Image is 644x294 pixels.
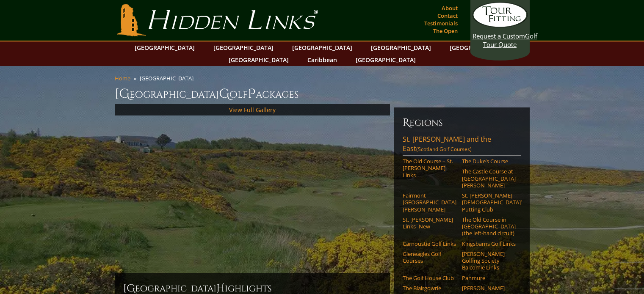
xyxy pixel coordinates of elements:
a: Panmure [462,275,516,281]
span: (Scotland Golf Courses) [416,146,472,153]
h1: [GEOGRAPHIC_DATA] olf ackages [115,85,530,102]
a: [GEOGRAPHIC_DATA] [445,41,514,54]
a: Gleneagles Golf Courses [403,250,456,264]
a: The Old Course – St. [PERSON_NAME] Links [403,158,456,179]
a: The Duke’s Course [462,158,516,165]
a: Request a CustomGolf Tour Quote [473,2,528,49]
a: Caribbean [303,54,341,66]
a: St. [PERSON_NAME] [DEMOGRAPHIC_DATA]’ Putting Club [462,192,516,213]
span: P [248,85,256,102]
a: The Old Course in [GEOGRAPHIC_DATA] (the left-hand circuit) [462,216,516,237]
a: [GEOGRAPHIC_DATA] [288,41,357,54]
a: [PERSON_NAME] [462,285,516,291]
span: G [219,85,229,102]
a: Home [115,74,130,82]
a: [GEOGRAPHIC_DATA] [351,54,420,66]
h6: Regions [403,116,521,129]
a: [GEOGRAPHIC_DATA] [130,41,199,54]
a: St. [PERSON_NAME] and the East(Scotland Golf Courses) [403,135,521,156]
a: The Blairgowrie [403,285,456,291]
a: The Golf House Club [403,275,456,281]
span: Request a Custom [473,32,525,40]
a: St. [PERSON_NAME] Links–New [403,216,456,230]
a: [GEOGRAPHIC_DATA] [224,54,293,66]
a: About [439,2,460,14]
a: Kingsbarns Golf Links [462,240,516,247]
li: [GEOGRAPHIC_DATA] [140,74,197,82]
a: [GEOGRAPHIC_DATA] [367,41,435,54]
a: [GEOGRAPHIC_DATA] [209,41,278,54]
a: Carnoustie Golf Links [403,240,456,247]
a: Testimonials [422,17,460,29]
a: Contact [435,10,460,22]
a: The Open [431,25,460,37]
a: [PERSON_NAME] Golfing Society Balcomie Links [462,250,516,271]
a: Fairmont [GEOGRAPHIC_DATA][PERSON_NAME] [403,192,456,213]
a: View Full Gallery [229,106,276,114]
a: The Castle Course at [GEOGRAPHIC_DATA][PERSON_NAME] [462,168,516,189]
